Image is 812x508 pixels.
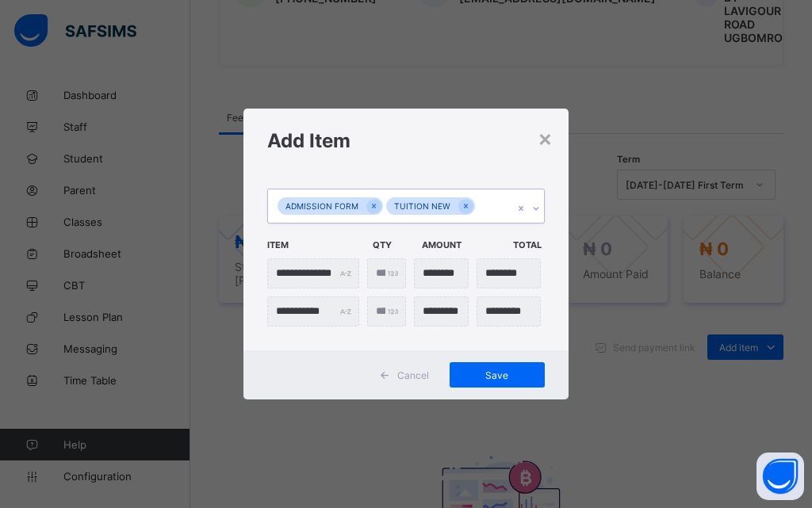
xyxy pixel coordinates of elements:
span: Cancel [397,369,429,381]
div: ADMISSION FORM [278,197,366,216]
span: Amount [422,231,505,258]
h1: Add Item [267,129,545,152]
span: Item [267,231,364,258]
div: TUITION NEW [386,197,458,216]
button: Open asap [756,453,804,500]
div: × [538,124,553,151]
span: Total [513,231,554,258]
span: Qty [373,231,414,258]
span: Save [462,369,533,381]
